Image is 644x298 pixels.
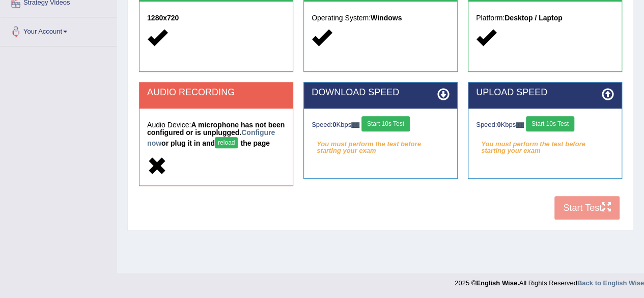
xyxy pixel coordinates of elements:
strong: 1280x720 [147,14,179,22]
strong: Windows [371,14,402,22]
em: You must perform the test before starting your exam [312,137,450,152]
strong: 0 [497,121,500,128]
h2: AUDIO RECORDING [147,88,285,98]
h2: UPLOAD SPEED [476,88,614,98]
button: reload [215,137,238,148]
strong: Desktop / Laptop [505,14,563,22]
a: Your Account [1,17,117,43]
img: ajax-loader-fb-connection.gif [351,122,359,128]
div: Speed: Kbps [476,116,614,134]
button: Start 10s Test [526,116,574,131]
div: Speed: Kbps [312,116,450,134]
strong: 0 [332,121,336,128]
h5: Operating System: [312,14,450,22]
a: Back to English Wise [577,279,644,287]
h2: DOWNLOAD SPEED [312,88,450,98]
img: ajax-loader-fb-connection.gif [516,122,524,128]
strong: A microphone has not been configured or is unplugged. or plug it in and the page [147,121,285,147]
a: Configure now [147,128,275,147]
div: 2025 © All Rights Reserved [455,273,644,288]
strong: English Wise. [476,279,519,287]
button: Start 10s Test [361,116,410,131]
h5: Audio Device: [147,121,285,151]
h5: Platform: [476,14,614,22]
em: You must perform the test before starting your exam [476,137,614,152]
